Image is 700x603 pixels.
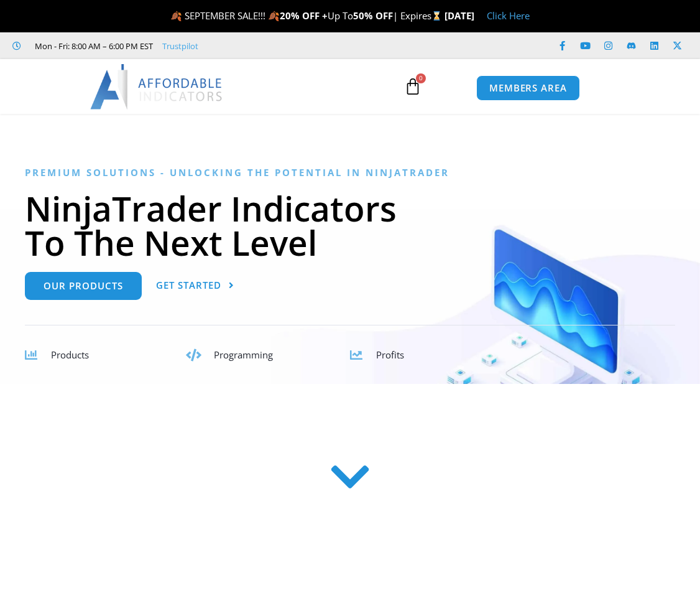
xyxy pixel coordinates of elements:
[90,64,224,109] img: LogoAI | Affordable Indicators – NinjaTrader
[32,39,153,54] span: Mon - Fri: 8:00 AM – 6:00 PM EST
[280,9,328,22] strong: 20% OFF +
[444,9,474,22] strong: [DATE]
[162,39,198,54] a: Trustpilot
[385,68,440,105] a: 0
[416,73,426,83] span: 0
[489,83,567,93] span: MEMBERS AREA
[476,75,580,101] a: MEMBERS AREA
[25,272,142,300] a: Our Products
[156,281,221,290] span: Get Started
[432,11,441,21] img: ⌛
[25,167,675,179] h6: Premium Solutions - Unlocking the Potential in NinjaTrader
[214,348,273,361] span: Programming
[44,281,123,291] span: Our Products
[487,9,530,22] a: Click Here
[376,348,404,361] span: Profits
[51,348,89,361] span: Products
[25,191,675,259] h1: NinjaTrader Indicators To The Next Level
[156,272,234,300] a: Get Started
[353,9,393,22] strong: 50% OFF
[170,9,444,22] span: 🍂 SEPTEMBER SALE!!! 🍂 Up To | Expires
